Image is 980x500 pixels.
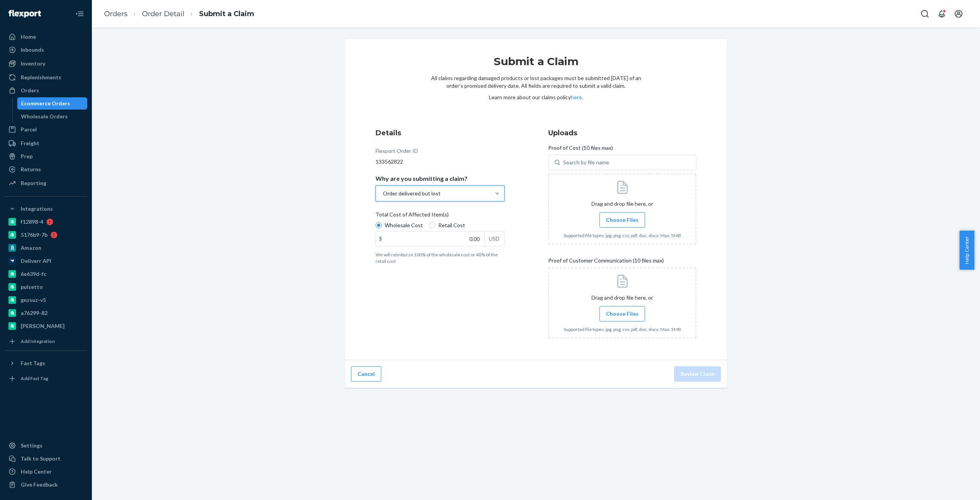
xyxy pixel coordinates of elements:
[5,372,87,385] a: Add Fast Tag
[917,6,933,21] button: Open Search Box
[21,152,33,160] div: Prep
[5,137,87,149] a: Freight
[21,270,46,278] div: 6e639d-fc
[5,268,87,280] a: 6e639d-fc
[351,366,381,382] button: Cancel
[21,338,55,344] div: Add Integration
[5,479,87,491] button: Give Feedback
[5,439,87,452] a: Settings
[376,251,505,264] p: We will reimburse 100% of the wholesale cost or 40% of the retail cost
[98,3,260,25] ol: breadcrumbs
[385,221,423,229] span: Wholesale Cost
[21,322,65,330] div: [PERSON_NAME]
[5,177,87,189] a: Reporting
[17,97,88,110] a: Ecommerce Orders
[5,357,87,369] button: Fast Tags
[376,128,505,138] h3: Details
[951,6,966,21] button: Open account menu
[21,375,48,382] div: Add Fast Tag
[5,150,87,162] a: Prep
[21,205,53,213] div: Integrations
[548,144,613,155] span: Proof of Cost (10 files max)
[431,74,641,90] p: All claims regarding damaged products or lost packages must be submitted [DATE] of an order’s pro...
[5,203,87,215] button: Integrations
[21,33,36,41] div: Home
[21,46,44,54] div: Inbounds
[21,218,43,226] div: f12898-4
[5,255,87,267] a: Deliverr API
[21,113,68,120] div: Wholesale Orders
[5,242,87,254] a: Amazon
[376,158,505,166] div: 133562822
[21,296,46,304] div: gnzsuz-v5
[21,468,52,475] div: Help Center
[5,229,87,241] a: 5176b9-7b
[199,10,254,18] a: Submit a Claim
[21,359,45,367] div: Fast Tags
[606,310,639,318] span: Choose Files
[5,307,87,319] a: a76299-82
[21,257,51,265] div: Deliverr API
[548,128,696,138] h3: Uploads
[21,283,43,291] div: pulsetto
[21,87,39,94] div: Orders
[21,481,58,489] div: Give Feedback
[5,84,87,97] a: Orders
[21,455,60,462] div: Talk to Support
[431,54,641,74] h1: Submit a Claim
[383,190,441,197] div: Order delivered but lost
[17,110,88,123] a: Wholesale Orders
[563,159,609,166] div: Search by file name
[376,231,385,246] div: $
[5,123,87,136] a: Parcel
[72,6,87,21] button: Close Navigation
[5,281,87,293] a: pulsetto
[674,366,721,382] button: Review Claim
[5,57,87,70] a: Inventory
[21,126,37,133] div: Parcel
[21,100,70,107] div: Ecommerce Orders
[484,231,504,246] div: USD
[104,10,127,18] a: Orders
[21,166,41,173] div: Returns
[934,6,949,21] button: Open notifications
[431,93,641,101] p: Learn more about our claims policy .
[21,179,46,187] div: Reporting
[438,221,465,229] span: Retail Cost
[376,211,449,221] span: Total Cost of Affected Item(s)
[5,466,87,478] a: Help Center
[21,60,45,67] div: Inventory
[5,31,87,43] a: Home
[21,442,42,449] div: Settings
[5,71,87,84] a: Replenishments
[571,94,582,100] a: here
[21,244,41,252] div: Amazon
[959,231,974,270] button: Help Center
[5,44,87,56] a: Inbounds
[5,163,87,175] a: Returns
[142,10,185,18] a: Order Detail
[21,139,39,147] div: Freight
[606,216,639,224] span: Choose Files
[5,294,87,306] a: gnzsuz-v5
[429,222,435,228] input: Retail Cost
[548,257,664,267] span: Proof of Customer Communication (10 files max)
[21,74,61,81] div: Replenishments
[376,175,467,182] p: Why are you submitting a claim?
[376,231,484,246] input: $USD
[376,222,382,228] input: Wholesale Cost
[21,309,47,317] div: a76299-82
[5,335,87,348] a: Add Integration
[5,216,87,228] a: f12898-4
[5,452,87,465] a: Talk to Support
[5,320,87,332] a: [PERSON_NAME]
[376,147,418,158] div: Flexport Order ID
[21,231,47,239] div: 5176b9-7b
[8,10,41,18] img: Flexport logo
